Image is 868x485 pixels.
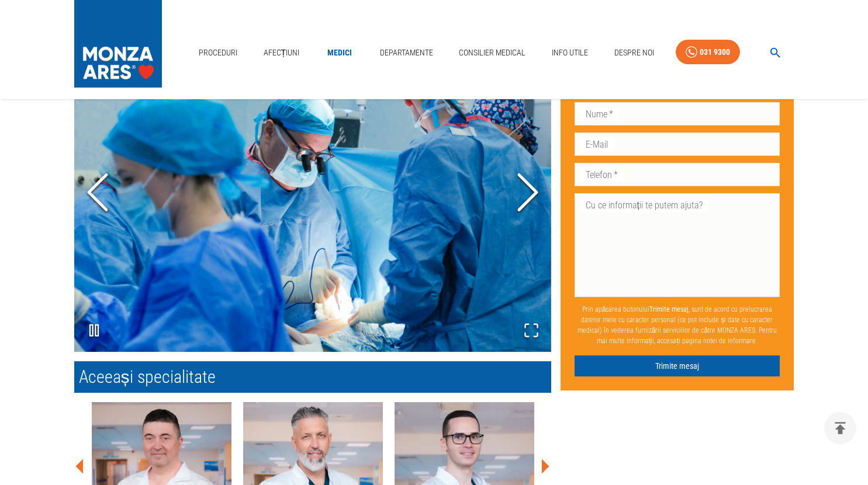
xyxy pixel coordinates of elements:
[676,40,740,65] a: 031 9300
[824,412,856,444] button: delete
[74,128,121,258] button: Previous Slide
[74,34,551,352] img: Zitq7fPdc1huK3KK_IMG_5614.jpg
[511,310,551,352] button: Open Fullscreen
[194,41,242,65] a: Proceduri
[74,34,551,352] div: Go to Slide 6
[321,41,358,65] a: Medici
[547,41,593,65] a: Info Utile
[504,128,551,258] button: Next Slide
[575,355,780,376] button: Trimite mesaj
[259,41,305,65] a: Afecțiuni
[454,41,530,65] a: Consilier Medical
[74,310,114,352] button: Play or Pause Slideshow
[74,361,551,393] h2: Aceeași specialitate
[610,41,659,65] a: Despre Noi
[649,305,689,313] b: Trimite mesaj
[700,45,730,60] div: 031 9300
[375,41,438,65] a: Departamente
[575,299,780,350] p: Prin apăsarea butonului , sunt de acord cu prelucrarea datelor mele cu caracter personal (ce pot ...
